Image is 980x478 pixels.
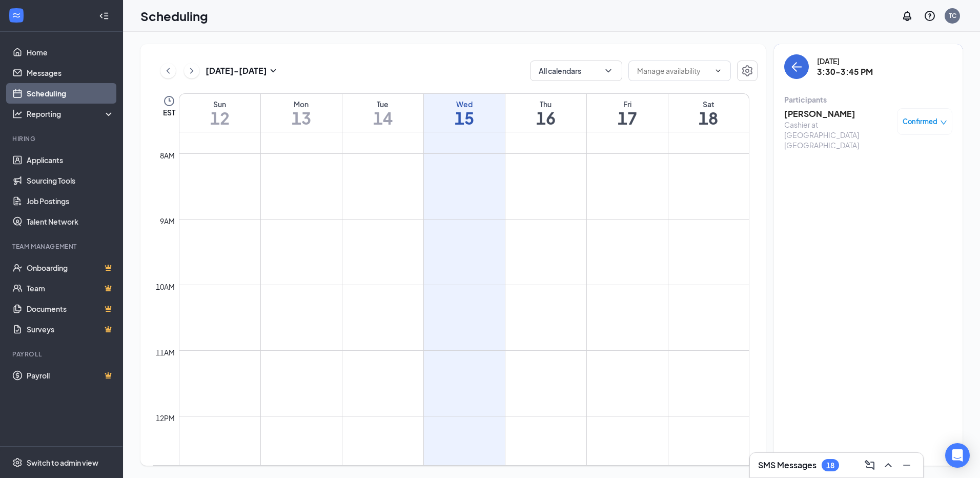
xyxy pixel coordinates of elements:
svg: Settings [12,457,23,468]
a: Home [27,42,114,63]
a: DocumentsCrown [27,298,114,319]
button: ChevronUp [880,457,896,473]
div: Fri [587,99,668,109]
svg: Collapse [99,11,109,21]
div: Thu [505,99,586,109]
button: Minimize [899,457,915,473]
svg: ChevronUp [882,459,894,471]
a: October 16, 2025 [505,94,586,132]
div: 10am [154,281,177,292]
a: PayrollCrown [27,365,114,386]
a: October 12, 2025 [179,94,260,132]
h1: 13 [261,109,342,127]
div: Team Management [12,242,112,251]
h3: 3:30-3:45 PM [817,66,873,77]
svg: Notifications [901,10,913,22]
a: Messages [27,63,114,83]
button: All calendarsChevronDown [530,61,622,81]
button: ChevronRight [184,63,199,78]
svg: SmallChevronDown [267,65,279,77]
div: Wed [424,99,505,109]
div: 18 [826,461,834,470]
div: Cashier at [GEOGRAPHIC_DATA] [GEOGRAPHIC_DATA] [784,120,892,150]
div: Switch to admin view [27,457,98,468]
h1: Scheduling [140,7,208,25]
h3: SMS Messages [758,460,816,471]
div: [DATE] [817,56,873,66]
div: Tue [342,99,423,109]
input: Manage availability [637,65,710,76]
h1: 18 [668,109,749,127]
h1: 12 [179,109,260,127]
div: Hiring [12,134,112,143]
svg: ChevronDown [603,66,614,76]
svg: Clock [163,95,175,107]
div: Participants [784,94,952,105]
a: October 17, 2025 [587,94,668,132]
a: OnboardingCrown [27,257,114,278]
a: Applicants [27,150,114,170]
a: Sourcing Tools [27,170,114,191]
svg: Analysis [12,109,23,119]
svg: ComposeMessage [864,459,876,471]
h1: 17 [587,109,668,127]
div: Mon [261,99,342,109]
span: Confirmed [903,116,937,127]
svg: ChevronRight [187,65,197,77]
div: Sun [179,99,260,109]
svg: WorkstreamLogo [11,10,22,21]
div: 11am [154,347,177,358]
h3: [DATE] - [DATE] [206,65,267,76]
a: October 14, 2025 [342,94,423,132]
div: TC [949,11,956,20]
svg: QuestionInfo [924,10,936,22]
a: TeamCrown [27,278,114,298]
div: Payroll [12,350,112,358]
div: 12pm [154,412,177,424]
div: Open Intercom Messenger [945,443,970,468]
span: EST [163,107,175,117]
svg: ChevronDown [714,67,722,75]
div: 9am [158,215,177,227]
a: SurveysCrown [27,319,114,340]
a: Talent Network [27,211,114,232]
svg: Settings [741,65,753,77]
h1: 15 [424,109,505,127]
h1: 16 [505,109,586,127]
button: ChevronLeft [160,63,176,78]
span: down [940,119,947,126]
div: 8am [158,150,177,161]
a: Job Postings [27,191,114,211]
a: Scheduling [27,83,114,104]
a: October 13, 2025 [261,94,342,132]
svg: Minimize [901,459,913,471]
div: Sat [668,99,749,109]
h3: [PERSON_NAME] [784,108,892,120]
div: Reporting [27,109,115,119]
a: October 15, 2025 [424,94,505,132]
button: ComposeMessage [862,457,878,473]
svg: ChevronLeft [163,65,173,77]
h1: 14 [342,109,423,127]
button: back-button [784,54,809,79]
a: October 18, 2025 [668,94,749,132]
svg: ArrowLeft [790,61,803,73]
button: Settings [737,61,758,81]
